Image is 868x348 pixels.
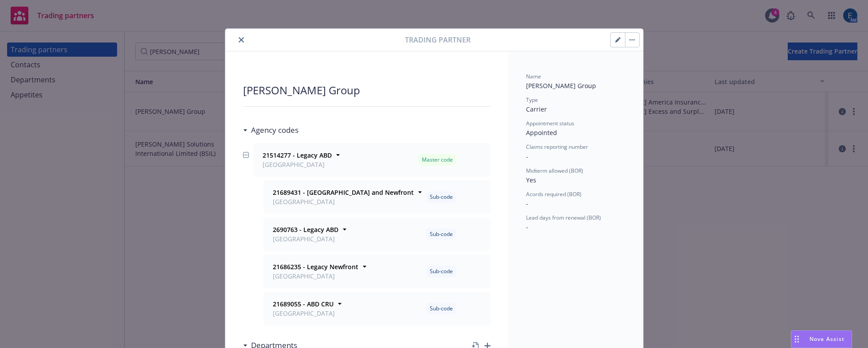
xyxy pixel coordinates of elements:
[526,223,528,231] span: -
[273,263,358,271] strong: 21686235 - Legacy Newfront
[430,305,453,313] span: Sub-code
[809,335,844,343] span: Nova Assist
[273,234,338,244] span: [GEOGRAPHIC_DATA]
[263,160,332,169] span: [GEOGRAPHIC_DATA]
[791,331,802,348] div: Drag to move
[430,193,453,201] span: Sub-code
[526,199,528,208] span: -
[526,190,581,198] span: Acords required (BOR)
[430,267,453,275] span: Sub-code
[526,120,574,127] span: Appointment status
[263,151,332,159] strong: 21514277 - Legacy ABD
[236,35,247,45] button: close
[422,156,453,164] span: Master code
[405,35,471,45] span: Trading partner
[526,73,541,80] span: Name
[791,330,852,348] button: Nova Assist
[526,167,583,174] span: Midterm allowed (BOR)
[273,300,334,308] strong: 21689055 - ABD CRU
[273,197,414,206] span: [GEOGRAPHIC_DATA]
[526,105,547,113] span: Carrier
[430,230,453,238] span: Sub-code
[273,225,338,234] strong: 2690763 - Legacy ABD
[526,152,528,161] span: -
[243,83,491,97] div: [PERSON_NAME] Group
[526,176,536,184] span: Yes
[526,81,596,90] span: [PERSON_NAME] Group
[273,188,414,197] strong: 21689431 - [GEOGRAPHIC_DATA] and Newfront
[526,128,557,137] span: Appointed
[273,271,358,281] span: [GEOGRAPHIC_DATA]
[273,309,335,318] span: [GEOGRAPHIC_DATA]
[251,124,298,136] h3: Agency codes
[243,124,298,136] div: Agency codes
[526,143,588,151] span: Claims reporting number
[526,214,601,221] span: Lead days from renewal (BOR)
[526,96,538,104] span: Type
